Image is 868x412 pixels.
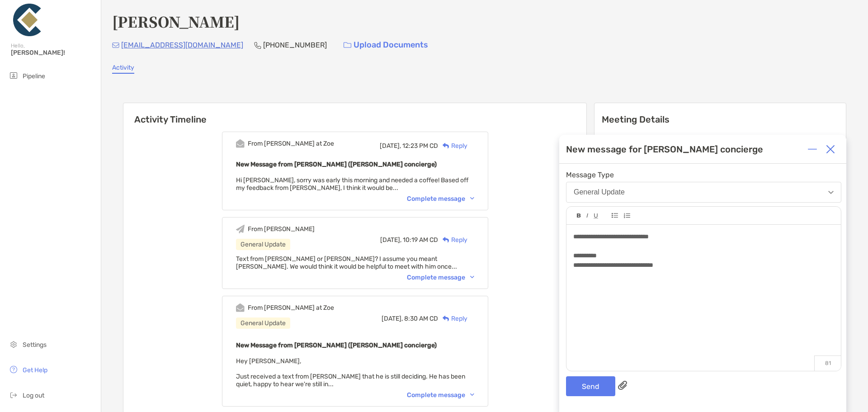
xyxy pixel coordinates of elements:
[402,142,438,150] span: 12:23 PM CD
[8,339,19,350] img: settings icon
[808,145,817,154] img: Expand or collapse
[236,161,437,168] b: New Message from [PERSON_NAME] ([PERSON_NAME] concierge)
[236,139,245,148] img: Event icon
[248,140,334,147] div: From [PERSON_NAME] at Zoe
[403,236,438,244] span: 10:19 AM CD
[248,225,315,233] div: From [PERSON_NAME]
[8,364,19,375] img: get-help icon
[443,237,449,243] img: Reply icon
[8,70,19,81] img: pipeline icon
[566,170,841,179] span: Message Type
[828,191,834,194] img: Open dropdown arrow
[407,195,474,203] div: Complete message
[112,43,119,48] img: Email Icon
[577,213,581,218] img: Editor control icon
[470,197,474,200] img: Chevron icon
[566,182,841,203] button: General Update
[566,144,763,155] div: New message for [PERSON_NAME] concierge
[112,11,240,32] h4: [PERSON_NAME]
[254,42,261,49] img: Phone Icon
[236,317,290,329] div: General Update
[112,64,134,74] a: Activity
[8,389,19,400] img: logout icon
[236,255,457,270] span: Text from [PERSON_NAME] or [PERSON_NAME]? I assume you meant [PERSON_NAME]. We would think it wou...
[470,393,474,396] img: Chevron icon
[407,391,474,399] div: Complete message
[826,145,835,154] img: Close
[470,276,474,279] img: Chevron icon
[566,376,615,396] button: Send
[586,213,588,218] img: Editor control icon
[11,4,43,36] img: Zoe Logo
[594,213,598,218] img: Editor control icon
[121,39,243,51] p: [EMAIL_ADDRESS][DOMAIN_NAME]
[248,304,334,312] div: From [PERSON_NAME] at Zoe
[11,49,95,57] span: [PERSON_NAME]!
[438,141,467,151] div: Reply
[380,142,401,150] span: [DATE],
[443,143,449,149] img: Reply icon
[612,213,618,218] img: Editor control icon
[443,316,449,322] img: Reply icon
[23,392,44,399] span: Log out
[618,381,627,390] img: paperclip attachments
[574,188,625,196] div: General Update
[236,225,245,233] img: Event icon
[236,176,468,192] span: Hi [PERSON_NAME], sorry was early this morning and needed a coffee! Based off my feedback from [P...
[236,341,437,349] b: New Message from [PERSON_NAME] ([PERSON_NAME] concierge)
[236,239,290,250] div: General Update
[623,213,630,218] img: Editor control icon
[382,315,403,322] span: [DATE],
[438,235,467,245] div: Reply
[407,274,474,281] div: Complete message
[602,114,839,125] p: Meeting Details
[263,39,327,51] p: [PHONE_NUMBER]
[814,355,841,371] p: 81
[23,341,47,349] span: Settings
[236,303,245,312] img: Event icon
[404,315,438,322] span: 8:30 AM CD
[438,314,467,323] div: Reply
[23,366,47,374] span: Get Help
[380,236,401,244] span: [DATE],
[344,42,351,48] img: button icon
[236,357,465,388] span: Hey [PERSON_NAME], Just received a text from [PERSON_NAME] that he is still deciding. He has been...
[338,35,434,55] a: Upload Documents
[23,72,45,80] span: Pipeline
[123,103,586,125] h6: Activity Timeline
